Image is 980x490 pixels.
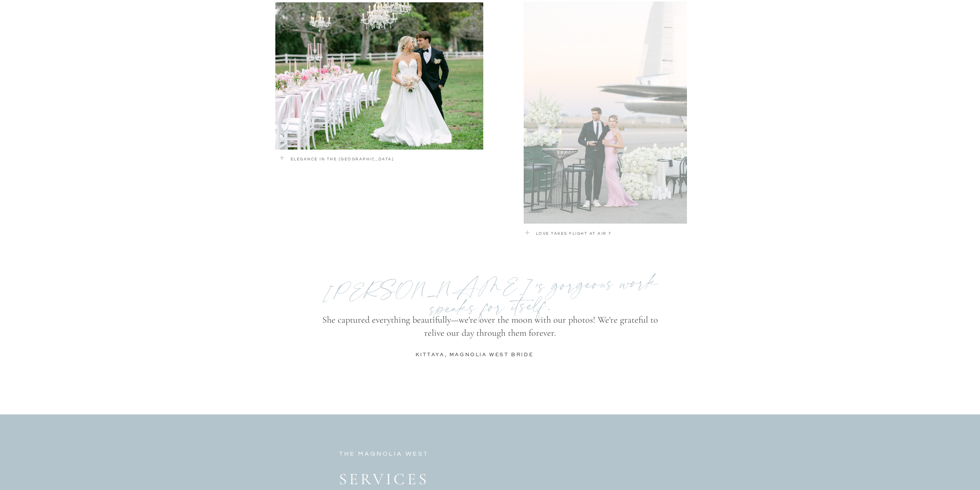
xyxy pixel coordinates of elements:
[318,313,663,335] p: She captured everything beautifully—we're over the moon with our photos! We're grateful to relive...
[525,224,540,248] a: +
[415,350,565,357] h3: Kittaya, Magnolia West Bride
[325,469,443,490] h2: SERVICES
[305,272,675,313] p: [PERSON_NAME]'s gorgeous work speaks for itself.
[280,150,295,173] a: +
[291,156,436,165] a: ELEGANCE IN THE [GEOGRAPHIC_DATA]
[536,230,681,241] a: LOVE TAKES FLIGHT AT AIR 7
[335,448,433,456] p: The Magnolia West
